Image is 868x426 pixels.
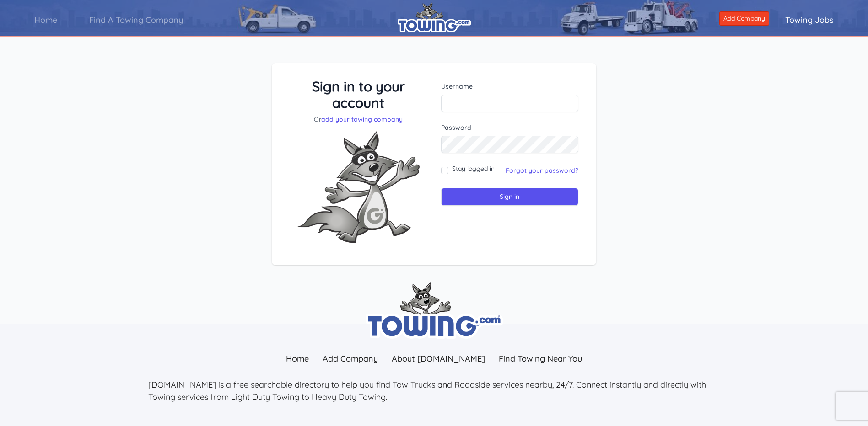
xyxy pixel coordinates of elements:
a: Add Company [316,349,385,368]
a: About [DOMAIN_NAME] [385,349,492,368]
a: Forgot your password? [506,166,578,175]
label: Username [441,82,579,91]
a: Home [279,349,316,368]
a: Find A Towing Company [73,7,199,33]
label: Stay logged in [452,164,495,173]
a: Add Company [719,11,769,26]
a: Towing Jobs [769,7,850,33]
p: [DOMAIN_NAME] is a free searchable directory to help you find Tow Trucks and Roadside services ne... [148,378,720,403]
a: add your towing company [321,115,403,123]
p: Or [290,115,427,124]
label: Password [441,123,579,132]
a: Find Towing Near You [492,349,589,368]
input: Sign in [441,188,579,206]
img: logo.png [398,2,471,32]
img: Fox-Excited.png [290,124,427,250]
h3: Sign in to your account [290,78,427,111]
img: towing [366,282,503,339]
a: Home [18,7,73,33]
